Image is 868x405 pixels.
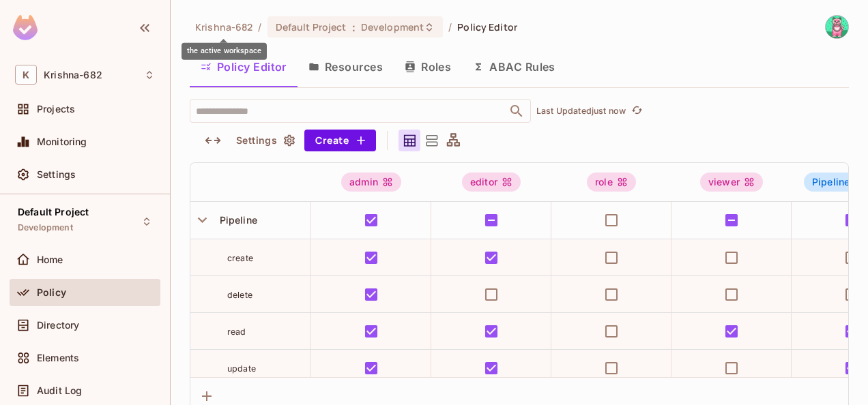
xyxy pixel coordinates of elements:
span: Default Project [18,207,89,217]
div: viewer [700,172,763,192]
li: / [258,20,261,33]
span: Policy Editor [457,20,517,33]
span: Elements [37,352,79,363]
span: Development [18,222,73,233]
span: Projects [37,104,75,115]
div: editor [462,172,521,192]
button: Open [507,102,526,121]
button: Create [304,130,376,151]
div: admin [341,172,401,192]
span: refresh [631,104,643,118]
li: / [448,20,452,33]
img: SReyMgAAAABJRU5ErkJggg== [13,15,38,40]
button: ABAC Rules [462,50,566,84]
span: : [351,22,356,33]
span: read [227,327,246,337]
span: create [227,253,253,263]
span: K [15,65,37,85]
span: Workspace: Krishna-682 [44,70,102,80]
button: Resources [298,50,394,84]
span: Audit Log [37,385,82,396]
span: Policy [37,287,66,298]
span: update [227,363,256,374]
button: refresh [628,103,645,119]
button: Settings [231,130,299,151]
div: role [587,172,636,192]
span: the active workspace [195,20,252,33]
p: Last Updated just now [536,106,626,117]
button: Roles [394,50,462,84]
span: Directory [37,320,79,331]
span: Pipeline [812,176,856,187]
div: the active workspace [182,43,267,60]
span: Settings [37,169,76,180]
img: Krishna prasad A [826,16,848,38]
span: delete [227,290,252,300]
span: Click to refresh data [626,103,645,119]
span: Pipeline [214,214,257,226]
button: Policy Editor [190,50,298,84]
span: Development [361,20,424,33]
span: Home [37,254,63,265]
span: Default Project [276,20,347,33]
span: Monitoring [37,136,87,147]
